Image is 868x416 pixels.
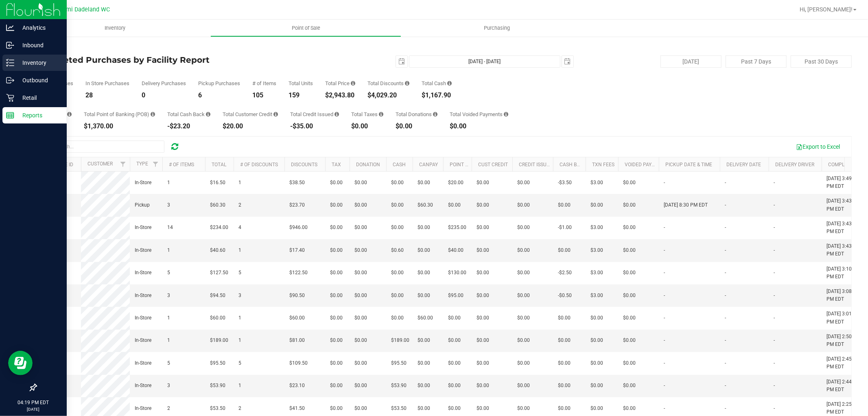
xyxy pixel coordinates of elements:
span: [DATE] 3:43 PM EDT [826,220,857,236]
span: $38.50 [289,179,305,187]
span: - [725,314,726,322]
div: 105 [252,92,276,99]
span: $0.00 [558,247,571,254]
span: [DATE] 3:01 PM EDT [826,310,857,326]
span: Purchasing [473,24,521,32]
a: Purchasing [401,20,592,37]
i: Sum of the total taxes for all purchases in the date range. [379,112,383,117]
span: - [664,247,665,254]
span: $122.50 [289,269,308,277]
span: In-Store [135,292,151,299]
span: 3 [167,292,170,299]
span: - [774,359,775,367]
span: 2 [238,201,241,209]
span: $0.00 [623,269,636,277]
span: $0.00 [330,314,343,322]
span: $40.00 [448,247,464,254]
span: - [774,201,775,209]
span: 5 [167,269,170,277]
div: Pickup Purchases [198,81,240,86]
span: $0.00 [623,314,636,322]
span: $0.00 [418,359,430,367]
div: Total Point of Banking (POB) [84,112,155,117]
span: $0.00 [517,405,530,412]
span: $0.00 [623,224,636,231]
span: $0.00 [330,201,343,209]
span: In-Store [135,247,151,254]
span: [DATE] 3:49 PM EDT [826,175,857,190]
span: Point of Sale [281,24,331,32]
inline-svg: Reports [6,111,14,119]
span: $90.50 [289,292,305,299]
span: $0.00 [477,201,489,209]
i: Sum of the total prices of all purchases in the date range. [351,81,355,86]
span: $95.00 [448,292,464,299]
div: $0.00 [351,123,383,130]
span: - [774,269,775,277]
span: - [774,224,775,231]
span: [DATE] 2:25 PM EDT [826,401,857,416]
span: $3.00 [590,179,603,187]
a: Cash Back [560,162,586,167]
a: Pickup Date & Time [665,162,712,167]
span: 3 [167,382,170,390]
p: Outbound [14,75,63,85]
a: CanPay [419,162,438,167]
span: $0.00 [448,337,461,344]
span: $0.00 [330,382,343,390]
span: $94.50 [210,292,225,299]
span: $0.00 [354,247,367,254]
div: Total Units [289,81,313,86]
span: $0.00 [517,201,530,209]
h4: Completed Purchases by Facility Report [36,55,308,64]
span: $0.00 [623,247,636,254]
span: $23.10 [289,382,305,390]
a: Txn Fees [592,162,614,167]
span: $0.00 [517,179,530,187]
span: $0.00 [354,314,367,322]
a: Customer [87,161,113,167]
span: $0.00 [517,382,530,390]
a: Tax [332,162,341,167]
span: $0.00 [354,359,367,367]
span: 2 [238,405,241,412]
span: $0.00 [477,224,489,231]
span: $0.00 [354,269,367,277]
span: 3 [167,201,170,209]
button: [DATE] [660,55,722,68]
span: 5 [167,359,170,367]
span: 4 [238,224,241,231]
div: # of Items [252,81,276,86]
span: - [664,382,665,390]
button: Export to Excel [791,140,845,154]
span: $53.90 [391,382,407,390]
span: $60.00 [210,314,225,322]
span: 1 [238,314,241,322]
span: $0.00 [558,337,571,344]
span: $0.00 [418,405,430,412]
span: - [774,179,775,187]
div: Total Customer Credit [223,112,278,117]
span: $0.00 [418,269,430,277]
a: # of Items [169,162,194,167]
i: Sum of the discount values applied to the all purchases in the date range. [405,81,409,86]
span: $109.50 [289,359,308,367]
span: Hi, [PERSON_NAME]! [800,6,853,13]
i: Sum of the successful, non-voided cash payment transactions for all purchases in the date range. ... [447,81,452,86]
p: Inventory [14,58,63,68]
span: $0.00 [477,337,489,344]
span: $3.00 [590,224,603,231]
span: Pickup [135,201,150,209]
span: $0.00 [517,359,530,367]
a: Credit Issued [519,162,553,167]
span: $0.00 [391,179,404,187]
span: $0.00 [330,359,343,367]
div: In Store Purchases [85,81,129,86]
span: $0.00 [477,269,489,277]
span: $0.00 [391,292,404,299]
span: $130.00 [448,269,466,277]
span: - [664,359,665,367]
span: $95.50 [210,359,225,367]
p: 04:19 PM EDT [4,399,63,406]
i: Sum of all voided payment transaction amounts, excluding tips and transaction fees, for all purch... [504,112,508,117]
